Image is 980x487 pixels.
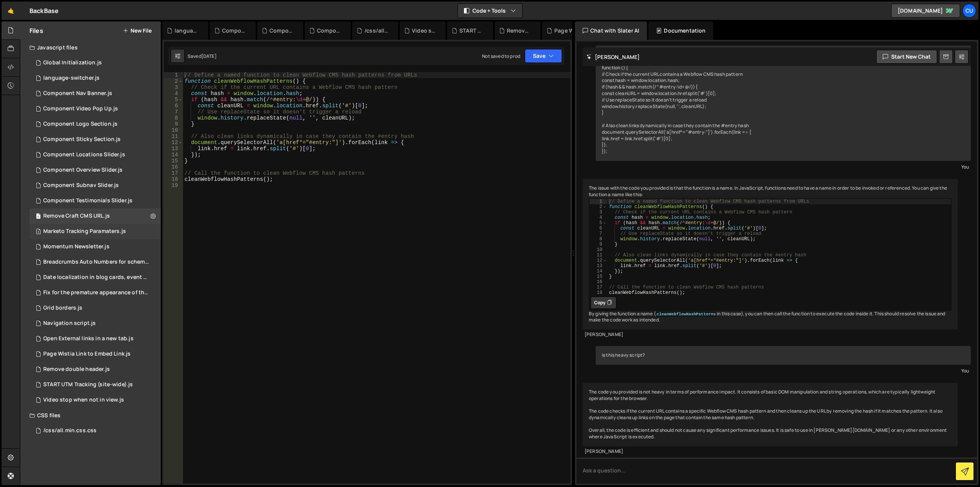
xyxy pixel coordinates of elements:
[164,127,183,133] div: 10
[29,101,161,116] div: 16770/48348.js
[29,193,161,208] div: 16770/48197.js
[164,158,183,164] div: 15
[29,331,161,346] div: 16770/48078.js
[412,27,436,34] div: Video stop when not in view.js
[459,27,484,34] div: START UTM Tracking (site-wide).js
[29,55,161,71] div: 16770/48124.js
[590,210,607,215] div: 3
[590,242,607,247] div: 9
[164,97,183,103] div: 5
[590,231,607,236] div: 7
[43,228,126,235] div: Marketo Tracking Paramaters.js
[585,331,956,338] div: [PERSON_NAME]
[43,75,100,82] div: language-switcher.js
[590,236,607,242] div: 8
[43,59,102,66] div: Global Initialization.js
[164,121,183,127] div: 9
[590,263,607,269] div: 13
[164,182,183,189] div: 19
[43,289,149,296] div: Fix for the premature appearance of the filter tag.js
[598,367,969,375] div: You
[43,136,121,143] div: Component Sticky Section.js
[164,133,183,139] div: 11
[596,346,971,365] div: is this heavy script?
[222,27,247,34] div: Component Locations Slider.js
[164,152,183,158] div: 14
[43,259,149,266] div: Breadcrumbs Auto Numbers for schema markup.js
[590,290,607,295] div: 18
[43,381,133,388] div: START UTM Tracking (site-wide).js
[164,146,183,152] div: 13
[43,427,96,434] div: /css/all.min.css.css
[164,72,183,78] div: 1
[29,300,161,316] div: 16770/48076.js
[590,274,607,279] div: 15
[317,27,341,34] div: Component Nav Banner.js
[596,46,971,161] div: This code isn't working. What is wrong with it? function () { // Check if the current URL contain...
[590,215,607,220] div: 4
[43,397,124,403] div: Video stop when not in view.js
[20,408,161,423] div: CSS files
[876,50,937,64] button: Start new chat
[29,239,161,254] div: 16770/48166.js
[164,109,183,115] div: 7
[29,362,161,377] div: 16770/48122.js
[43,121,118,128] div: Component Logo Section.js
[29,270,163,285] div: 16770/48029.js
[43,90,112,97] div: Component Nav Banner.js
[269,27,294,34] div: Component Video Pop Up.js
[43,167,122,174] div: Component Overview Slider.js
[507,27,531,34] div: Remove double header.js
[962,4,976,18] a: Cu
[43,305,82,312] div: Grid borders.js
[575,21,647,40] div: Chat with Slater AI
[891,4,960,18] a: [DOMAIN_NAME]
[554,27,579,34] div: Page Wistia Link to Embed Link.js
[583,383,958,446] div: The code you provided is not heavy in terms of performance impact. It consists of basic DOM manip...
[43,243,109,250] div: Momentum Newsletter.js
[43,351,131,357] div: Page Wistia Link to Embed Link.js
[29,26,43,35] h2: Files
[29,116,161,132] div: 16770/48214.js
[43,197,132,204] div: Component Testimonials Slider.js
[36,214,41,220] span: 1
[29,162,161,178] div: 16770/48205.js
[29,86,161,101] div: 16770/48346.js
[29,423,161,438] div: 16770/45829.css
[590,199,607,204] div: 1
[164,164,183,170] div: 16
[29,147,161,162] div: 16770/48377.js
[164,139,183,146] div: 12
[598,163,969,171] div: You
[188,53,217,59] div: Saved
[43,274,149,281] div: Date localization in blog cards, event cards, etc.js
[29,6,59,15] div: BackBase
[590,226,607,231] div: 6
[43,182,119,189] div: Component Subnav Slider.js
[123,28,152,34] button: New File
[29,285,163,300] div: 16770/48030.js
[29,132,161,147] div: 16770/48028.js
[583,179,958,330] div: The issue with the code you provided is that the function is a name. In JavaScript, functions nee...
[458,4,522,18] button: Code + Tools
[29,392,161,408] div: 16770/48121.js
[586,53,640,61] h2: [PERSON_NAME]
[164,78,183,84] div: 2
[591,297,616,309] button: Copy
[201,53,217,59] div: [DATE]
[590,269,607,274] div: 14
[43,335,134,342] div: Open External links in a new tab.js
[364,27,389,34] div: /css/all.min.css.css
[164,84,183,90] div: 3
[29,377,161,392] div: 16770/48123.js
[43,105,118,112] div: Component Video Pop Up.js
[29,254,163,270] div: 16770/48077.js
[36,229,41,235] span: 3
[164,115,183,121] div: 8
[29,316,161,331] div: 16770/48120.js
[164,103,183,109] div: 6
[29,224,161,239] div: 16770/48157.js
[482,53,520,59] div: Not saved to prod
[29,208,161,224] div: 16770/48252.js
